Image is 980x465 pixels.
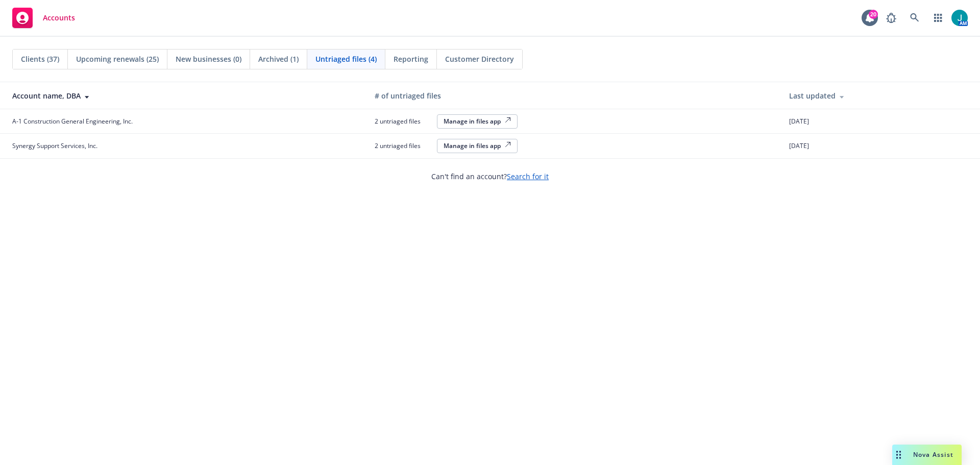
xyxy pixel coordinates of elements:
[951,10,968,26] img: photo
[445,54,514,64] span: Customer Directory
[431,171,549,182] span: Can't find an account?
[375,117,431,126] span: 2 untriaged files
[12,117,133,126] span: A-1 Construction General Engineering, Inc.
[507,172,549,181] a: Search for it
[375,90,773,101] div: # of untriaged files
[375,141,431,150] span: 2 untriaged files
[789,117,809,126] span: [DATE]
[43,14,75,22] span: Accounts
[437,114,518,129] button: Manage in files app
[444,141,511,150] div: Manage in files app
[176,54,241,64] span: New businesses (0)
[904,8,925,28] a: Search
[437,139,518,153] button: Manage in files app
[869,10,878,19] div: 20
[913,450,953,459] span: Nova Assist
[12,90,358,101] div: Account name, DBA
[315,54,377,64] span: Untriaged files (4)
[789,90,972,101] div: Last updated
[258,54,299,64] span: Archived (1)
[892,445,905,465] div: Drag to move
[12,141,97,150] span: Synergy Support Services, Inc.
[928,8,948,28] a: Switch app
[444,117,511,126] div: Manage in files app
[881,8,901,28] a: Report a Bug
[76,54,159,64] span: Upcoming renewals (25)
[789,141,809,150] span: [DATE]
[394,54,428,64] span: Reporting
[8,4,79,32] a: Accounts
[21,54,59,64] span: Clients (37)
[892,445,962,465] button: Nova Assist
